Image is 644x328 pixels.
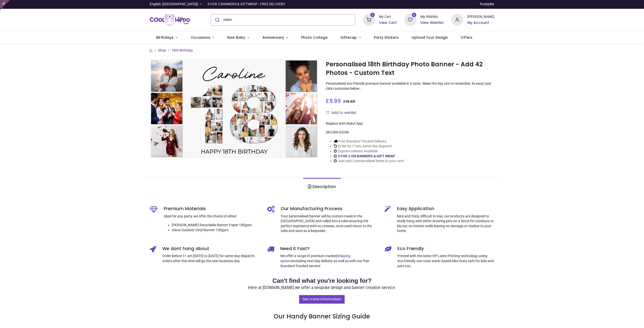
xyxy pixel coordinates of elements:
[343,99,355,104] span: £
[262,35,284,40] span: Anniversary
[150,59,318,158] img: Personalised 18th Birthday Photo Banner - Add 42 Photos - Custom Text
[326,111,330,114] i: Add to wishlist
[303,178,341,196] a: Description
[374,35,399,40] span: Party Stickers
[370,13,375,17] sup: 3
[334,139,404,144] li: Free Standard Tracked Delivery
[280,254,377,268] p: We offer a range of premium tracked including next day delivery as well as with our free Standard...
[340,35,357,40] span: Giftwrap
[379,20,397,25] a: View Cart
[334,159,404,164] li: Just add 3 personalised items to your cart!
[326,109,361,117] button: Add to wishlistAdd to wishlist
[326,97,341,105] span: £
[397,254,494,268] p: Printed with the latest HP Latex Printing technology using eco-friendly non-toxic water based ink...
[397,206,494,212] h5: Easy Application
[326,130,494,135] div: SKU:
[221,31,256,44] a: New Baby
[404,17,416,21] a: 0
[326,81,494,91] p: Personalised eco-friendly premium banner available in 8 sizes. Make the day one to remember, its ...
[334,144,404,149] li: Order by 11am, same day dispatch
[150,13,190,27] a: Logo of Cool Hippo
[172,48,193,52] a: 18th Birthday
[156,35,174,40] span: Birthdays
[329,97,341,105] span: 9.99
[172,228,260,233] li: Gloss Outdoor Vinyl Banner 150gsm
[280,246,377,252] h5: Need it Fast?
[379,14,397,19] div: My Cart
[461,35,472,40] span: Offers
[326,60,494,77] h1: Personalised 18th Birthday Photo Banner - Add 42 Photos - Custom Text
[172,223,260,228] li: [PERSON_NAME] Recyclable Banner Paper 180gsm
[227,35,245,40] span: New Baby
[479,2,494,7] a: Trustpilot
[334,31,367,44] a: Giftwrap
[412,35,448,40] span: Upload Your Design
[467,20,494,25] a: My Account
[150,2,202,7] a: English ([GEOGRAPHIC_DATA])
[208,2,285,7] div: 3 FOR 2 BANNERS & GIFTWRAP - FREE DELIVERY
[150,295,494,321] h3: Our Handy Banner Sizing Guide
[164,214,260,219] p: Ideal for any party, we offer the choice of either:
[333,130,349,134] span: BN-03246
[281,206,377,212] h5: Our Manufacturing Process
[164,206,260,212] h5: Premium Materials
[150,276,494,285] h2: Can't find what you're looking for?
[158,48,166,52] a: Shop
[301,35,328,40] span: Photo Collage
[467,14,494,19] div: [PERSON_NAME]
[346,99,355,104] span: 19.98
[256,31,295,44] a: Anniversary
[184,31,221,44] a: Occasions
[150,31,184,44] a: Birthdays
[162,254,260,263] p: Order before 11 am [DATE] to [DATE] for same-day dispatch, orders after this time will go the nex...
[420,20,444,25] a: View Wishlist
[150,285,494,291] p: Here at [DOMAIN_NAME] we offer a bespoke design and banner creation service.
[326,121,494,126] div: Replace with React App.
[363,17,375,21] a: 3
[299,295,345,304] a: Get more information
[162,246,260,252] h5: We dont hang about
[281,214,377,233] p: Your personalised banner will be custom made in the [GEOGRAPHIC_DATA] and rolled into a tube ensu...
[397,214,494,233] p: Nice and thick, difficult to tear, our products are designed to easily hang with either drawing p...
[150,13,190,27] img: Cool Hippo
[397,246,494,252] h5: Eco Friendly
[412,13,417,17] sup: 0
[420,14,444,19] div: My Wishlist
[338,154,395,158] a: 3 FOR 2 ON BANNERS & GIFT WRAP
[191,35,210,40] span: Occasions
[334,149,404,154] li: Express Delivery Available
[211,14,223,25] button: Submit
